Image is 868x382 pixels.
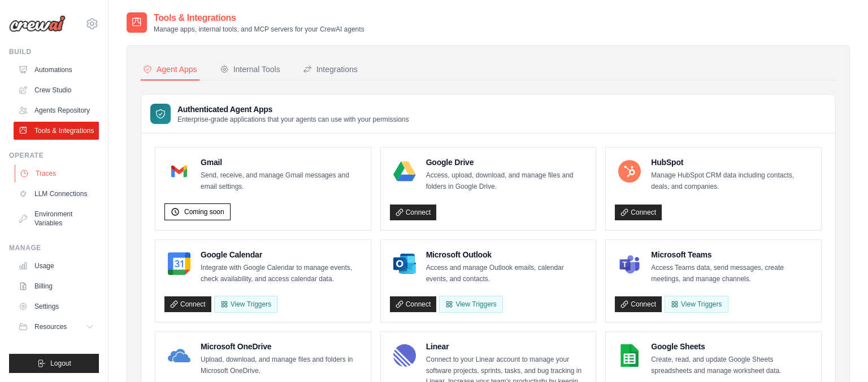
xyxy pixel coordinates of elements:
button: Resources [14,318,99,336]
p: Access Teams data, send messages, create meetings, and manage channels. [651,263,812,285]
img: Microsoft OneDrive Logo [168,344,190,367]
button: Agent Apps [141,59,199,81]
span: Logout [50,359,71,368]
h2: Tools & Integrations [154,11,364,25]
button: View Triggers [214,296,277,313]
a: Agents Repository [14,101,99,119]
p: Upload, download, and manage files and folders in Microsoft OneDrive. [201,354,362,376]
h4: Google Calendar [201,249,362,260]
div: Agent Apps [143,64,197,75]
div: Integrations [303,64,358,75]
a: Automations [14,61,99,79]
button: Internal Tools [218,59,283,81]
p: Integrate with Google Calendar to manage events, check availability, and access calendar data. [201,263,362,285]
div: Operate [9,151,99,160]
a: Connect [164,296,211,312]
div: Internal Tools [220,64,280,75]
img: Google Sheets Logo [618,344,641,367]
p: Access and manage Outlook emails, calendar events, and contacts. [426,263,587,285]
a: Crew Studio [14,81,99,99]
a: Connect [615,296,662,312]
h4: Gmail [201,157,362,168]
h4: HubSpot [651,157,812,168]
img: HubSpot Logo [618,160,641,183]
img: Logo [9,15,66,32]
a: Connect [390,205,437,220]
button: Logout [9,354,99,373]
p: Send, receive, and manage Gmail messages and email settings. [201,170,362,192]
a: Billing [14,277,99,295]
img: Google Drive Logo [393,160,416,183]
div: Manage [9,243,99,252]
a: Usage [14,257,99,275]
p: Manage apps, internal tools, and MCP servers for your CrewAI agents [154,25,364,34]
h4: Microsoft OneDrive [201,341,362,352]
h3: Authenticated Agent Apps [177,104,409,115]
h4: Linear [426,341,587,352]
span: Coming soon [184,207,224,216]
p: Manage HubSpot CRM data including contacts, deals, and companies. [651,170,812,192]
a: Connect [390,296,437,312]
div: Build [9,47,99,56]
p: Create, read, and update Google Sheets spreadsheets and manage worksheet data. [651,354,812,376]
img: Linear Logo [393,344,416,367]
h4: Google Sheets [651,341,812,352]
a: Tools & Integrations [14,122,99,140]
: View Triggers [439,296,502,313]
p: Enterprise-grade applications that your agents can use with your permissions [177,115,409,124]
img: Microsoft Teams Logo [618,252,641,275]
p: Access, upload, download, and manage files and folders in Google Drive. [426,170,587,192]
h4: Microsoft Outlook [426,249,587,260]
h4: Microsoft Teams [651,249,812,260]
a: Traces [15,165,100,183]
img: Google Calendar Logo [168,252,190,275]
a: Connect [615,205,662,220]
a: Environment Variables [14,205,99,232]
h4: Google Drive [426,157,587,168]
: View Triggers [665,296,728,313]
a: LLM Connections [14,185,99,203]
a: Settings [14,297,99,316]
img: Gmail Logo [168,160,190,183]
button: Integrations [301,59,360,81]
img: Microsoft Outlook Logo [393,252,416,275]
span: Resources [34,322,67,331]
